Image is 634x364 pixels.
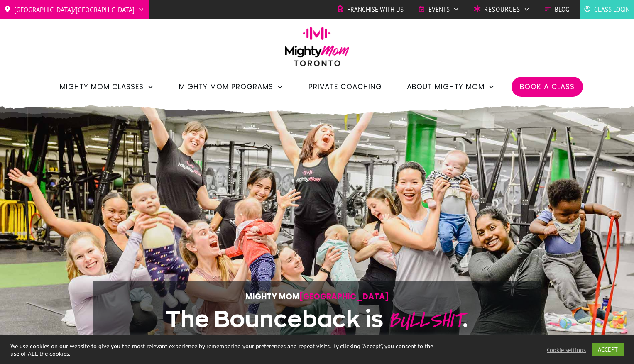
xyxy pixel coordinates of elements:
a: Events [418,3,459,16]
a: Franchise with Us [337,3,404,16]
span: About Mighty Mom [407,80,485,94]
span: BULLSHIT [388,305,463,336]
a: Mighty Mom Classes [60,80,154,94]
img: mightymom-logo-toronto [281,27,354,72]
span: [GEOGRAPHIC_DATA]/[GEOGRAPHIC_DATA] [14,3,135,16]
span: Mighty Mom Classes [60,80,144,94]
a: ACCEPT [592,343,624,356]
a: Blog [544,3,569,16]
div: We use cookies on our website to give you the most relevant experience by remembering your prefer... [10,342,440,357]
a: [GEOGRAPHIC_DATA]/[GEOGRAPHIC_DATA] [4,3,144,16]
span: [GEOGRAPHIC_DATA] [299,291,389,302]
span: Mighty Mom Programs [179,80,273,94]
a: Cookie settings [547,346,586,354]
a: Private Coaching [308,80,382,94]
a: Mighty Mom Programs [179,80,284,94]
span: Resources [484,3,520,16]
span: The Bounceback is [166,306,383,331]
span: Franchise with Us [347,3,404,16]
span: Blog [555,3,569,16]
p: Mighty Mom [118,290,516,303]
span: Class Login [594,3,630,16]
a: Book a Class [520,80,575,94]
a: About Mighty Mom [407,80,495,94]
span: Events [428,3,450,16]
a: Resources [474,3,530,16]
a: Class Login [584,3,630,16]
